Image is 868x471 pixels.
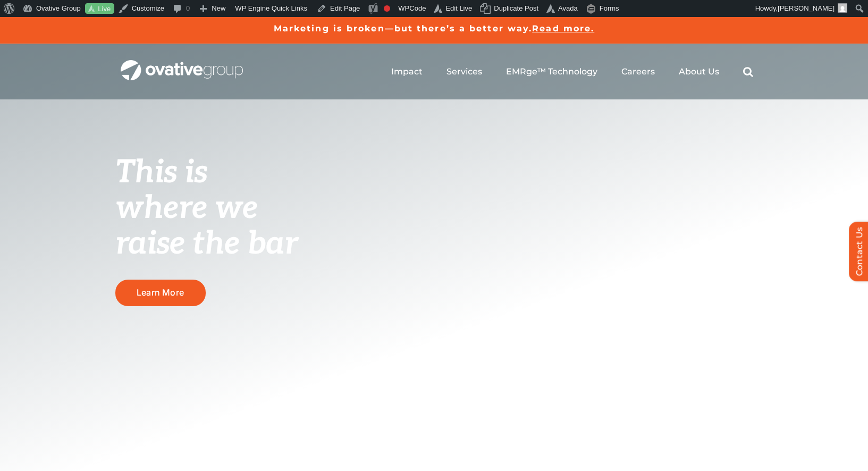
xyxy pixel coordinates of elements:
[391,55,753,89] nav: Menu
[446,66,482,77] a: Services
[121,59,243,69] a: OG_Full_horizontal_WHT
[85,3,114,14] a: Live
[115,154,208,192] span: This is
[679,66,719,77] a: About Us
[384,5,390,12] div: Focus keyphrase not set
[391,66,423,77] a: Impact
[621,66,655,77] a: Careers
[778,4,835,12] span: [PERSON_NAME]
[115,189,298,263] span: where we raise the bar
[532,23,594,33] a: Read more.
[506,66,597,77] a: EMRge™ Technology
[274,23,533,33] a: Marketing is broken—but there’s a better way.
[115,280,206,306] a: Learn More
[743,66,753,77] a: Search
[137,288,184,298] span: Learn More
